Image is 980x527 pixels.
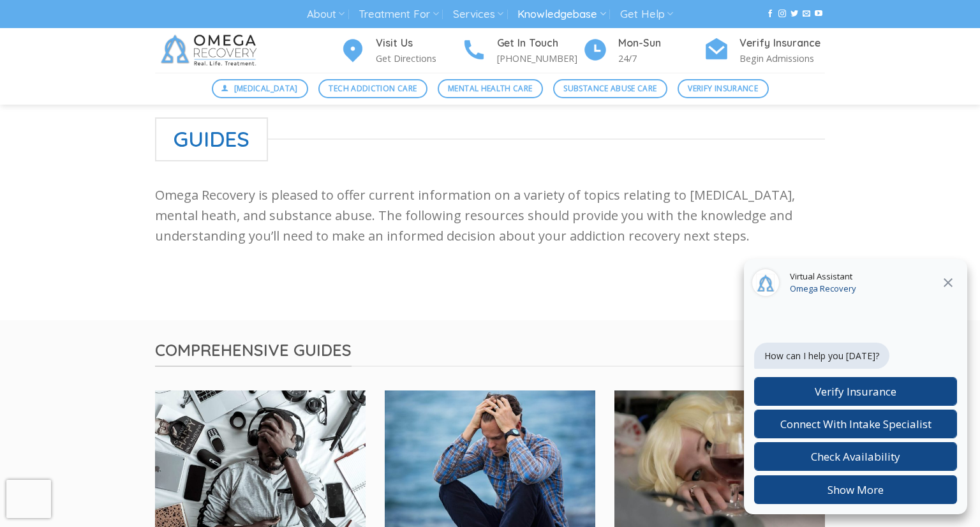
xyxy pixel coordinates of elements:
[155,339,352,367] span: Comprehensive Guides
[563,82,657,94] span: Substance Abuse Care
[359,3,438,26] a: Treatment For
[453,3,503,26] a: Services
[497,35,583,52] h4: Get In Touch
[815,10,822,19] a: Follow on YouTube
[739,35,825,52] h4: Verify Insurance
[766,10,774,19] a: Follow on Facebook
[438,79,543,98] a: Mental Health Care
[155,185,825,246] p: Omega Recovery is pleased to offer current information on a variety of topics relating to [MEDICA...
[461,35,583,66] a: Get In Touch [PHONE_NUMBER]
[340,35,461,66] a: Visit Us Get Directions
[212,79,309,98] a: [MEDICAL_DATA]
[553,79,667,98] a: Substance Abuse Care
[376,51,461,66] p: Get Directions
[318,79,427,98] a: Tech Addiction Care
[739,51,825,66] p: Begin Admissions
[778,10,786,19] a: Follow on Instagram
[803,10,810,19] a: Send us an email
[307,3,345,26] a: About
[448,82,532,94] span: Mental Health Care
[704,35,825,66] a: Verify Insurance Begin Admissions
[678,79,769,98] a: Verify Insurance
[155,28,267,73] img: Omega Recovery
[234,82,298,94] span: [MEDICAL_DATA]
[620,3,673,26] a: Get Help
[618,51,704,66] p: 24/7
[329,82,417,94] span: Tech Addiction Care
[618,35,704,52] h4: Mon-Sun
[376,35,461,52] h4: Visit Us
[517,3,605,26] a: Knowledgebase
[791,10,798,19] a: Follow on Twitter
[497,51,583,66] p: [PHONE_NUMBER]
[155,117,268,161] span: Guides
[688,82,758,94] span: Verify Insurance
